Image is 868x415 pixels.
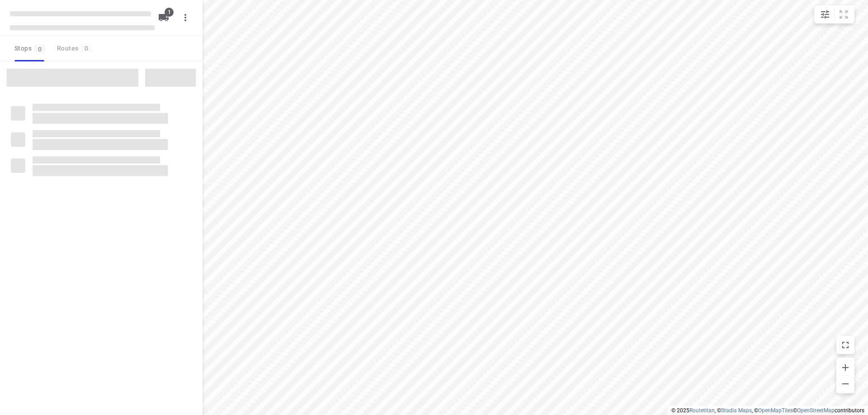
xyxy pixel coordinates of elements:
a: Stadia Maps [721,407,752,414]
a: OpenStreetMap [797,407,835,414]
button: Map settings [816,5,834,23]
li: © 2025 , © , © © contributors [671,407,864,414]
div: small contained button group [814,5,854,23]
a: Routetitan [689,407,715,414]
a: OpenMapTiles [758,407,793,414]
